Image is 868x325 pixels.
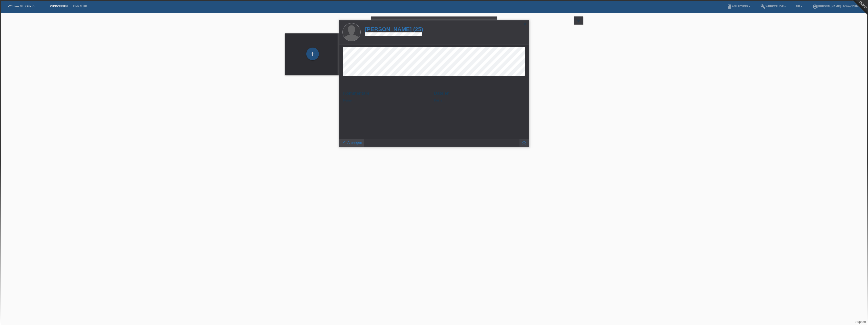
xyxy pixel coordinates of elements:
[343,91,430,98] h2: Kommentare
[521,140,527,147] a: star_border
[758,5,789,8] a: buildWerkzeuge ▾
[47,5,70,8] a: Kund*innen
[70,5,89,8] a: Einkäufe
[810,5,865,8] a: account_circle[PERSON_NAME] - MWay Demo ▾
[307,50,319,58] div: Kund*in hinzufügen
[8,4,34,8] a: POS — MF Group
[341,139,362,145] a: launch Anzeigen
[727,4,732,9] i: book
[793,5,805,8] a: DE ▾
[434,91,525,102] div: Keine
[434,91,525,98] h2: Dateien
[855,320,866,324] a: Support
[371,16,497,28] input: Suche...
[347,140,362,145] span: Anzeigen
[523,22,527,26] i: close
[341,140,346,145] i: launch
[576,17,581,23] i: filter_list
[812,4,817,9] i: account_circle
[724,5,753,8] a: bookAnleitung ▾
[343,91,430,102] div: Keine
[761,4,766,9] i: build
[521,140,527,145] i: star_border
[365,26,423,32] a: [PERSON_NAME] (25)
